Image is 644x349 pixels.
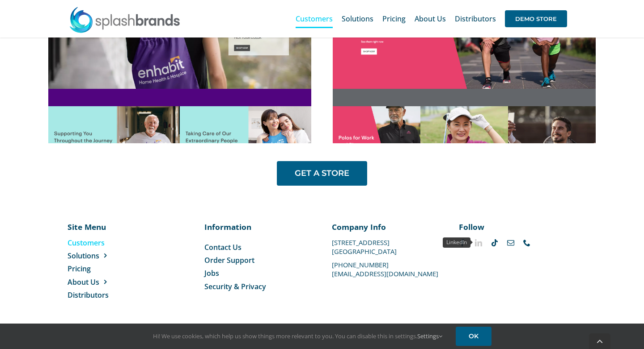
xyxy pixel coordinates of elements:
[204,242,312,252] a: Contact Us
[204,242,241,252] span: Contact Us
[68,277,99,287] span: About Us
[68,221,136,232] p: Site Menu
[417,332,442,340] a: Settings
[332,221,440,232] p: Company Info
[204,268,219,278] span: Jobs
[69,6,181,33] img: SplashBrands.com Logo
[382,15,406,22] span: Pricing
[296,4,333,33] a: Customers
[68,238,136,300] nav: Menu
[277,161,367,186] a: GET A STORE
[415,15,446,22] span: About Us
[204,221,312,232] p: Information
[204,255,254,265] span: Order Support
[491,239,498,246] a: tiktok
[459,221,567,232] p: Follow
[296,4,567,33] nav: Main Menu Sticky
[68,251,99,261] span: Solutions
[68,264,136,274] a: Pricing
[68,290,109,300] span: Distributors
[68,238,136,248] a: Customers
[204,282,266,291] span: Security & Privacy
[455,15,496,22] span: Distributors
[295,169,349,178] span: GET A STORE
[455,4,496,33] a: Distributors
[204,268,312,278] a: Jobs
[505,10,567,27] span: DEMO STORE
[68,290,136,300] a: Distributors
[475,239,482,246] a: linkedin
[68,238,105,248] span: Customers
[382,4,406,33] a: Pricing
[204,255,312,265] a: Order Support
[153,332,442,340] span: Hi! We use cookies, which help us show things more relevant to you. You can disable this in setti...
[507,239,514,246] a: mail
[68,264,91,274] span: Pricing
[204,282,312,291] a: Security & Privacy
[342,15,373,22] span: Solutions
[296,15,333,22] span: Customers
[523,239,530,246] a: phone
[505,4,567,33] a: DEMO STORE
[443,237,470,248] div: LinkedIn
[68,251,136,261] a: Solutions
[68,277,136,287] a: About Us
[204,242,312,292] nav: Menu
[456,327,491,346] a: OK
